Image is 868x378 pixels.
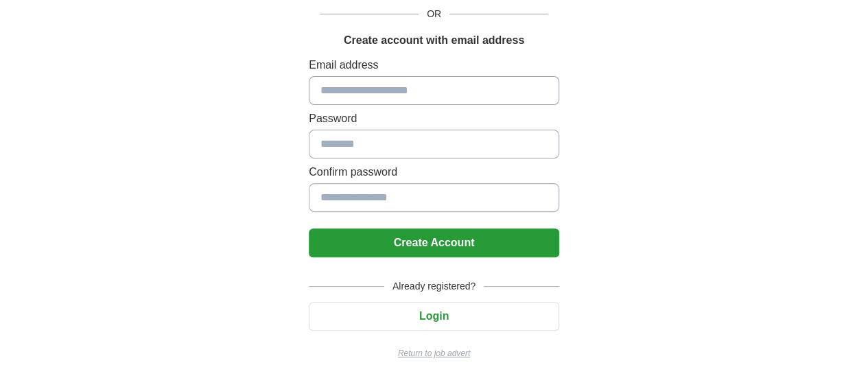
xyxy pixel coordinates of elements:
[419,7,449,21] span: OR
[344,32,524,49] h1: Create account with email address
[309,347,559,359] a: Return to job advert
[309,310,559,322] a: Login
[309,302,559,331] button: Login
[309,164,559,180] label: Confirm password
[309,228,559,257] button: Create Account
[309,57,559,73] label: Email address
[309,110,559,127] label: Password
[384,279,484,294] span: Already registered?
